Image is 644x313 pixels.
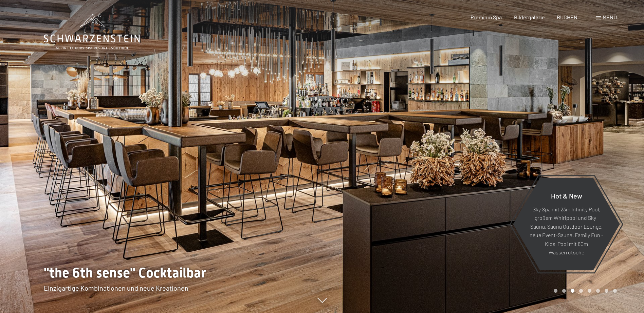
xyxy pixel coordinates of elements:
[471,14,502,20] a: Premium Spa
[551,191,582,200] span: Hot & New
[514,14,545,20] a: Bildergalerie
[571,289,574,293] div: Carousel Page 3 (Current Slide)
[613,289,617,293] div: Carousel Page 8
[596,289,600,293] div: Carousel Page 6
[554,289,557,293] div: Carousel Page 1
[579,289,583,293] div: Carousel Page 4
[551,289,617,293] div: Carousel Pagination
[562,289,566,293] div: Carousel Page 2
[530,205,603,257] p: Sky Spa mit 23m Infinity Pool, großem Whirlpool und Sky-Sauna, Sauna Outdoor Lounge, neue Event-S...
[588,289,591,293] div: Carousel Page 5
[605,289,608,293] div: Carousel Page 7
[513,178,620,271] a: Hot & New Sky Spa mit 23m Infinity Pool, großem Whirlpool und Sky-Sauna, Sauna Outdoor Lounge, ne...
[603,14,617,20] span: Menü
[557,14,577,20] a: BUCHEN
